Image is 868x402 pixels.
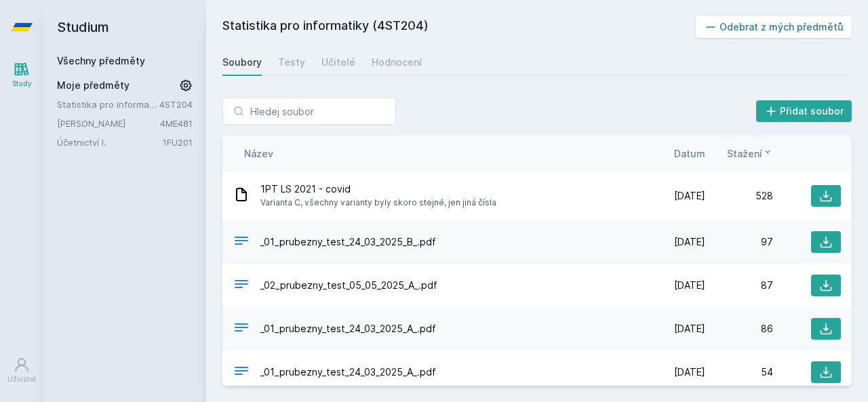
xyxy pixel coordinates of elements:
[260,365,436,379] span: _01_prubezny_test_24_03_2025_A_.pdf
[674,365,705,379] span: [DATE]
[57,79,130,92] span: Moje předměty
[260,279,437,292] span: _02_prubezny_test_05_05_2025_A_.pdf
[278,56,305,69] div: Testy
[233,363,250,382] div: PDF
[756,100,852,122] button: Přidat soubor
[674,146,705,161] button: Datum
[12,79,32,89] div: Study
[727,146,762,161] span: Stažení
[674,322,705,336] span: [DATE]
[163,137,193,148] a: 1FU201
[222,56,262,69] div: Soubory
[372,49,422,76] a: Hodnocení
[260,235,436,249] span: _01_prubezny_test_24_03_2025_B_.pdf
[7,374,36,384] div: Uživatel
[3,54,41,96] a: Study
[705,279,773,292] div: 87
[3,350,41,391] a: Uživatel
[260,182,496,196] span: 1PT LS 2021 - covid
[321,56,355,69] div: Učitelé
[696,16,852,38] button: Odebrat z mých předmětů
[244,146,273,161] button: Název
[222,98,396,125] input: Hledej soubor
[705,365,773,379] div: 54
[321,49,355,76] a: Učitelé
[705,189,773,203] div: 528
[160,118,193,129] a: 4ME481
[278,49,305,76] a: Testy
[705,235,773,249] div: 97
[57,98,159,111] a: Statistika pro informatiky
[222,49,262,76] a: Soubory
[159,99,193,110] a: 4ST204
[233,276,250,296] div: PDF
[674,235,705,249] span: [DATE]
[57,55,145,66] a: Všechny předměty
[705,322,773,336] div: 86
[260,196,496,209] span: Varianta C, všechny varianty byly skoro stejné, jen jiná čísla
[260,322,436,336] span: _01_prubezny_test_24_03_2025_A_.pdf
[233,233,250,252] div: PDF
[57,117,160,130] a: [PERSON_NAME]
[674,189,705,203] span: [DATE]
[674,279,705,292] span: [DATE]
[57,136,163,149] a: Účetnictví I.
[727,146,773,161] button: Stažení
[222,16,696,38] h2: Statistika pro informatiky (4ST204)
[233,319,250,339] div: PDF
[372,56,422,69] div: Hodnocení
